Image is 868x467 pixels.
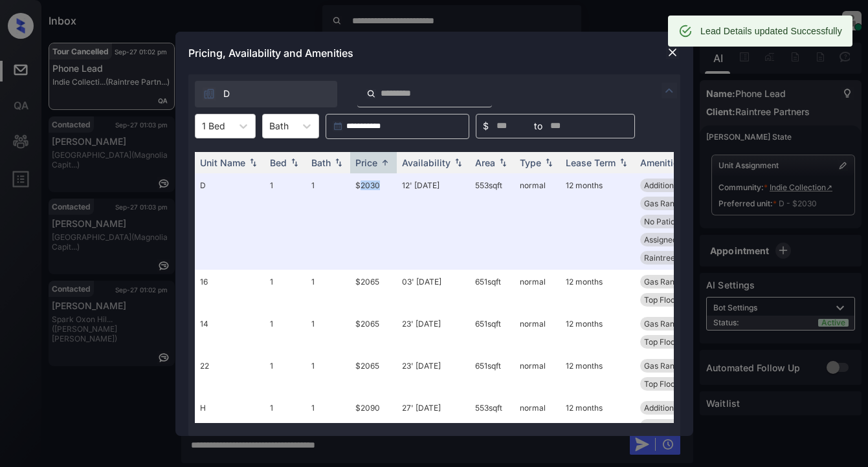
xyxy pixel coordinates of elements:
[644,235,713,244] span: Assigned Uncove...
[700,19,842,43] div: Lead Details updated Successfully
[402,157,451,168] div: Availability
[397,312,470,354] td: 23' [DATE]
[515,354,561,396] td: normal
[561,173,635,270] td: 12 months
[496,158,509,167] img: sorting
[561,270,635,312] td: 12 months
[520,157,541,168] div: Type
[644,180,703,190] span: Additional Stor...
[666,46,679,59] img: close
[515,270,561,312] td: normal
[644,337,678,347] span: Top Floor
[542,158,555,167] img: sorting
[265,354,306,396] td: 1
[265,312,306,354] td: 1
[644,295,678,305] span: Top Floor
[288,158,301,167] img: sorting
[195,312,265,354] td: 14
[270,157,287,168] div: Bed
[223,87,230,101] span: D
[350,173,397,270] td: $2030
[644,199,684,208] span: Gas Range
[203,87,216,100] img: icon-zuma
[483,119,489,133] span: $
[332,158,345,167] img: sorting
[452,158,465,167] img: sorting
[644,421,684,431] span: Gas Range
[470,312,515,354] td: 651 sqft
[640,157,684,168] div: Amenities
[195,173,265,270] td: D
[644,319,684,329] span: Gas Range
[306,270,350,312] td: 1
[534,119,542,133] span: to
[662,83,677,98] img: icon-zuma
[311,157,331,168] div: Bath
[175,32,693,74] div: Pricing, Availability and Amenities
[306,173,350,270] td: 1
[644,253,746,263] span: Raintree [MEDICAL_DATA]...
[379,158,392,168] img: sorting
[306,354,350,396] td: 1
[350,312,397,354] td: $2065
[470,354,515,396] td: 651 sqft
[470,270,515,312] td: 651 sqft
[561,312,635,354] td: 12 months
[617,158,630,167] img: sorting
[470,173,515,270] td: 553 sqft
[195,270,265,312] td: 16
[566,157,616,168] div: Lease Term
[350,354,397,396] td: $2065
[195,354,265,396] td: 22
[644,217,756,226] span: No Patio or [MEDICAL_DATA]...
[306,312,350,354] td: 1
[397,270,470,312] td: 03' [DATE]
[515,173,561,270] td: normal
[355,157,377,168] div: Price
[644,379,678,389] span: Top Floor
[265,173,306,270] td: 1
[397,173,470,270] td: 12' [DATE]
[247,158,260,167] img: sorting
[475,157,495,168] div: Area
[350,270,397,312] td: $2065
[561,354,635,396] td: 12 months
[366,88,376,100] img: icon-zuma
[644,361,684,371] span: Gas Range
[397,354,470,396] td: 23' [DATE]
[265,270,306,312] td: 1
[200,157,245,168] div: Unit Name
[515,312,561,354] td: normal
[644,403,703,413] span: Additional Stor...
[644,277,684,287] span: Gas Range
